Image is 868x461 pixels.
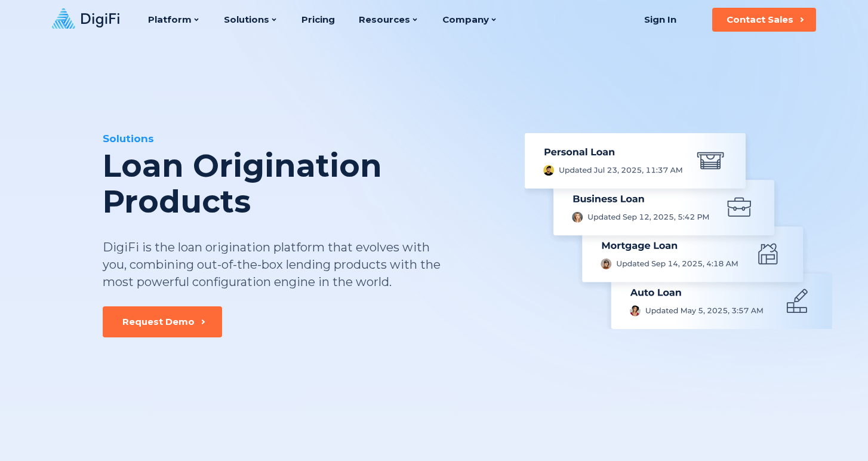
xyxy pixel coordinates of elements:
[629,8,691,32] a: Sign In
[727,14,793,26] div: Contact Sales
[103,148,504,220] div: Loan Origination Products
[122,316,195,328] div: Request Demo
[103,239,442,291] div: DigiFi is the loan origination platform that evolves with you, combining out-of-the-box lending p...
[103,131,504,146] div: Solutions
[712,8,816,32] button: Contact Sales
[103,306,222,337] button: Request Demo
